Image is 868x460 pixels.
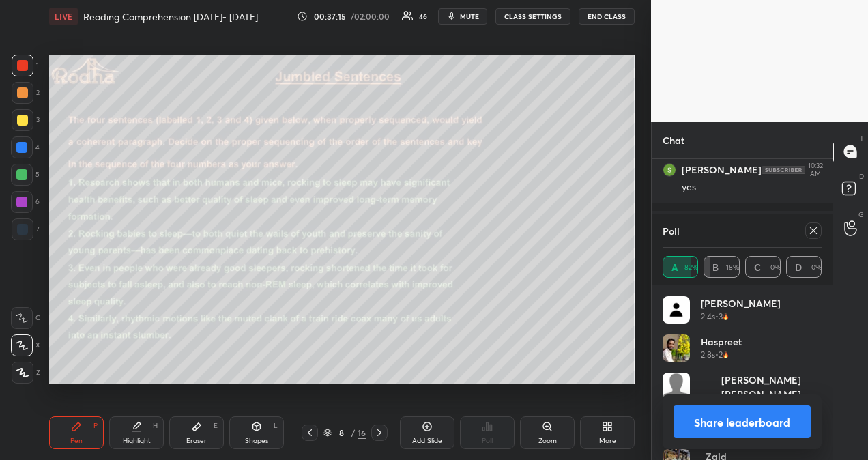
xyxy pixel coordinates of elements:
div: Add Slide [412,437,442,444]
p: G [858,210,864,220]
h5: 2.8s [701,349,715,361]
div: 1 [12,55,39,76]
h4: [PERSON_NAME] [701,296,781,311]
div: 6 [11,191,40,213]
button: Share leaderboard [674,405,811,438]
h5: 2.4s [701,311,715,323]
h5: • [715,349,719,361]
img: 4P8fHbbgJtejmAAAAAElFTkSuQmCC [762,166,805,174]
div: 8 [334,429,348,437]
h5: 3 [719,311,723,323]
div: 7 [12,218,40,240]
h4: Reading Comprehension [DATE]- [DATE] [83,10,258,23]
img: streak-poll-icon.44701ccd.svg [723,351,729,358]
div: 46 [419,13,427,20]
div: L [274,422,278,429]
h5: 2 [719,349,723,361]
h6: [PERSON_NAME] [682,164,762,176]
p: D [859,171,864,182]
h4: haspreet [701,334,742,349]
div: Zoom [538,437,557,444]
div: 10:32 AM [808,162,823,178]
div: 5 [11,164,40,186]
div: 16 [358,427,366,439]
span: mute [460,12,479,21]
h4: [PERSON_NAME] [PERSON_NAME] [701,373,822,401]
div: LIVE [49,8,78,25]
div: grid [652,159,833,356]
div: / [351,429,355,437]
button: END CLASS [579,8,635,25]
div: X [11,334,40,356]
div: Shapes [245,437,268,444]
div: 2 [12,82,40,104]
img: thumbnail.jpg [663,164,676,176]
div: H [153,422,158,429]
div: 4 [11,136,40,158]
div: 3 [12,109,40,131]
div: grid [663,296,822,460]
div: C [11,307,40,329]
div: yes [682,181,822,195]
div: More [599,437,616,444]
p: T [860,133,864,143]
h4: Poll [663,224,680,238]
button: CLASS SETTINGS [495,8,570,25]
div: P [93,422,98,429]
img: thumbnail.jpg [663,296,690,324]
div: Z [12,362,40,384]
h5: • [715,311,719,323]
p: Chat [652,122,695,158]
div: Highlight [123,437,151,444]
button: mute [438,8,487,25]
img: streak-poll-icon.44701ccd.svg [723,313,729,320]
div: E [214,422,218,429]
div: Eraser [186,437,207,444]
img: default.png [663,373,690,400]
div: Pen [70,437,83,444]
img: thumbnail.jpg [663,334,690,362]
